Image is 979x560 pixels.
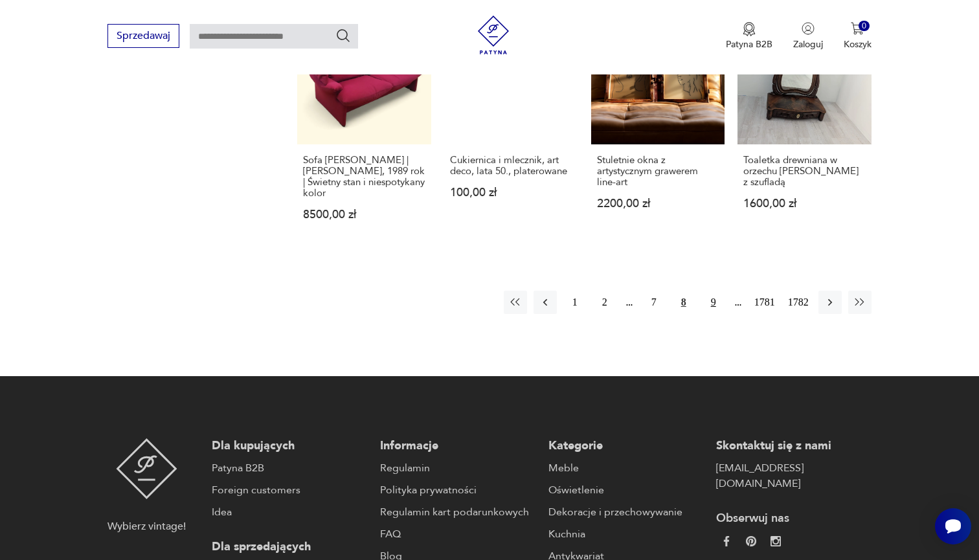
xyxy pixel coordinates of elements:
img: Patyna - sklep z meblami i dekoracjami vintage [474,16,513,54]
p: Dla kupujących [212,438,367,454]
a: FAQ [380,526,535,542]
button: Szukaj [335,28,351,43]
img: Ikonka użytkownika [802,22,815,35]
button: 1 [563,291,587,314]
a: Patyna B2B [212,460,367,476]
a: Sprzedawaj [107,32,179,41]
img: Patyna - sklep z meblami i dekoracjami vintage [116,438,177,499]
h3: Toaletka drewniana w orzechu [PERSON_NAME] z szufladą [743,155,866,188]
p: 2200,00 zł [597,198,719,209]
button: 7 [642,291,666,314]
button: Sprzedawaj [107,24,179,48]
p: 1600,00 zł [743,198,866,209]
p: Koszyk [844,38,872,50]
a: Meble [548,460,704,476]
a: Regulamin kart podarunkowych [380,504,535,520]
div: 0 [859,21,870,32]
a: Stuletnie okna z artystycznym grawerem line-artStuletnie okna z artystycznym grawerem line-art220... [591,11,725,246]
h3: Cukiernica i mlecznik, art deco, lata 50., platerowane [450,155,572,177]
a: Toaletka drewniana w orzechu Ludwik XIX z szufladąToaletka drewniana w orzechu [PERSON_NAME] z sz... [737,11,872,246]
p: Kategorie [548,438,704,454]
p: Wybierz vintage! [107,519,186,534]
button: 1782 [785,291,812,314]
a: Ikona medaluPatyna B2B [726,22,772,50]
h3: Stuletnie okna z artystycznym grawerem line-art [597,155,719,188]
img: 37d27d81a828e637adc9f9cb2e3d3a8a.webp [746,536,756,546]
button: 2 [593,291,616,314]
img: da9060093f698e4c3cedc1453eec5031.webp [721,536,732,546]
a: Idea [212,504,367,520]
p: Informacje [380,438,535,454]
a: Foreign customers [212,482,367,498]
button: Patyna B2B [726,22,772,50]
a: Polityka prywatności [380,482,535,498]
button: 9 [702,291,725,314]
img: c2fd9cf7f39615d9d6839a72ae8e59e5.webp [771,536,781,546]
p: Dla sprzedających [212,539,367,555]
a: Cukiernica i mlecznik, art deco, lata 50., platerowaneCukiernica i mlecznik, art deco, lata 50., ... [444,11,578,246]
img: Ikona medalu [743,22,756,36]
a: Dekoracje i przechowywanie [548,504,704,520]
p: Patyna B2B [726,38,772,50]
p: Obserwuj nas [716,511,872,526]
button: 1781 [751,291,778,314]
button: 0Koszyk [844,22,872,50]
p: Zaloguj [793,38,823,50]
img: Ikona koszyka [851,22,864,35]
button: 8 [672,291,695,314]
a: Kuchnia [548,526,704,542]
button: Zaloguj [793,22,823,50]
iframe: Smartsupp widget button [935,508,971,544]
a: [EMAIL_ADDRESS][DOMAIN_NAME] [716,460,872,491]
a: Oświetlenie [548,482,704,498]
h3: Sofa [PERSON_NAME] | [PERSON_NAME], 1989 rok | Świetny stan i niespotykany kolor [303,155,425,199]
a: Regulamin [380,460,535,476]
p: Skontaktuj się z nami [716,438,872,454]
p: 100,00 zł [450,187,572,198]
a: KlasykSofa Cassina Portovenere | Vico Magistretti, 1989 rok | Świetny stan i niespotykany kolorSo... [297,11,431,246]
p: 8500,00 zł [303,209,425,220]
